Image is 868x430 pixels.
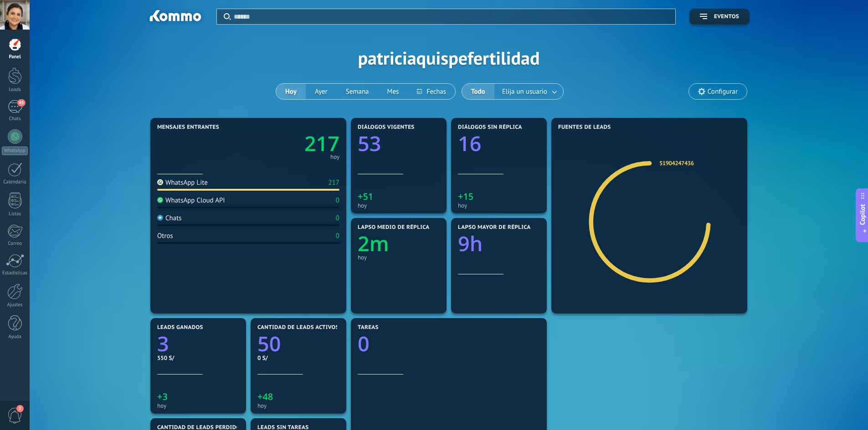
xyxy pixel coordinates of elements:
text: 9h [458,230,483,258]
div: 550 S/ [157,354,239,362]
text: 2m [358,230,389,258]
button: Hoy [276,84,306,99]
span: Copilot [858,204,867,225]
div: 0 [336,214,339,223]
div: hoy [358,202,440,209]
div: 0 S/ [257,354,339,362]
img: WhatsApp Cloud API [157,197,163,203]
text: +51 [358,190,373,202]
text: +3 [157,390,168,403]
span: 45 [17,99,25,106]
span: Cantidad de leads activos [257,324,339,331]
div: Chats [2,116,28,122]
a: 3 [157,330,239,358]
div: 217 [328,178,339,187]
span: Eventos [714,14,739,20]
div: hoy [157,402,239,409]
text: 16 [458,130,481,157]
a: 217 [248,130,339,157]
span: Lapso mayor de réplica [458,224,530,231]
text: 53 [358,130,381,157]
div: WhatsApp [2,147,28,155]
div: Leads [2,87,28,93]
span: Fuentes de leads [558,124,611,131]
span: 2 [16,405,24,412]
a: 0 [358,330,540,358]
text: 217 [304,130,339,157]
div: hoy [358,254,440,261]
span: Leads ganados [157,324,203,331]
span: Tareas [358,324,379,331]
button: Eventos [689,9,750,25]
div: Correo [2,241,28,247]
button: Elija un usuario [494,84,563,99]
span: Configurar [708,88,738,96]
div: Chats [157,214,182,223]
span: Elija un usuario [500,86,549,98]
span: Mensajes entrantes [157,124,219,131]
div: Panel [2,54,28,60]
div: WhatsApp Cloud API [157,196,225,205]
img: Chats [157,215,163,221]
text: +15 [458,190,473,202]
span: Diálogos sin réplica [458,124,522,131]
a: 9h [458,230,540,258]
img: WhatsApp Lite [157,179,163,185]
div: Otros [157,232,173,240]
button: Ayer [306,84,337,99]
div: WhatsApp Lite [157,178,208,187]
span: Lapso medio de réplica [358,224,430,231]
text: 50 [257,330,281,358]
button: Semana [337,84,378,99]
a: 50 [257,330,339,358]
div: Ajustes [2,302,28,308]
div: Ayuda [2,334,28,340]
div: hoy [458,202,540,209]
span: Diálogos vigentes [358,124,415,131]
text: 0 [358,330,370,358]
div: hoy [330,155,339,159]
div: Calendario [2,179,28,185]
div: hoy [257,402,339,409]
div: Estadísticas [2,270,28,276]
a: 51904247436 [659,159,694,167]
div: 0 [336,196,339,205]
div: 0 [336,232,339,240]
text: 3 [157,330,169,358]
text: +48 [257,390,273,403]
button: Fechas [408,84,455,99]
button: Mes [378,84,408,99]
div: Listas [2,211,28,217]
button: Todo [462,84,494,99]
